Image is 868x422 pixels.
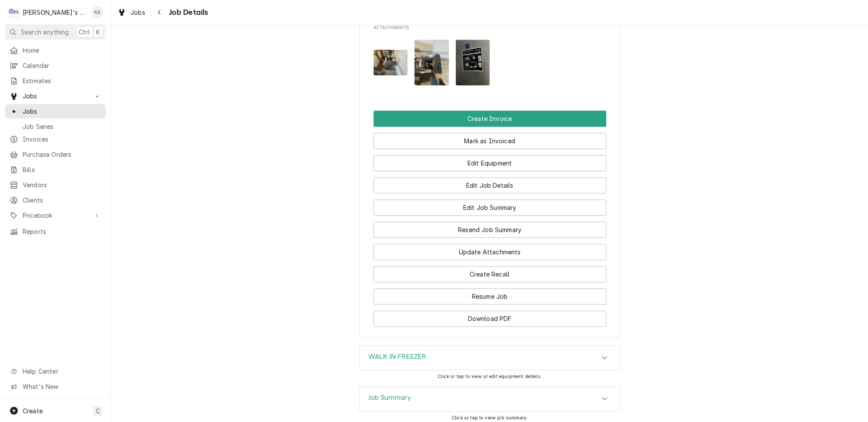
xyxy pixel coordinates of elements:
[23,8,87,17] div: [PERSON_NAME]'s Refrigeration
[23,122,101,131] span: Job Series
[368,394,411,402] h3: Job Summary
[374,244,606,260] button: Update Attachments
[374,177,606,193] button: Edit Job Details
[359,345,620,371] div: WALK IN FREEZER
[451,415,528,421] span: Click or tap to view job summary.
[374,311,606,327] button: Download PDF
[374,282,606,304] div: Button Group Row
[374,111,606,127] div: Button Group Row
[374,111,606,127] button: Create Invoice
[374,260,606,282] div: Button Group Row
[360,346,620,370] div: Accordion Header
[5,208,106,223] a: Go to Pricebook
[374,24,606,92] div: Attachments
[23,196,101,205] span: Clients
[8,6,20,18] div: Clay's Refrigeration's Avatar
[5,132,106,146] a: Invoices
[360,346,620,370] button: Accordion Details Expand Trigger
[374,266,606,282] button: Create Recall
[23,211,88,220] span: Pricebook
[5,224,106,239] a: Reports
[91,6,103,18] div: KA
[23,407,43,415] span: Create
[5,89,106,103] a: Go to Jobs
[23,165,101,174] span: Bills
[374,222,606,238] button: Resend Job Summary
[374,216,606,238] div: Button Group Row
[374,127,606,149] div: Button Group Row
[374,171,606,193] div: Button Group Row
[374,149,606,171] div: Button Group Row
[5,119,106,134] a: Job Series
[359,386,620,412] div: Job Summary
[360,387,620,411] div: Accordion Header
[5,364,106,378] a: Go to Help Center
[374,50,408,75] img: MDzWPEdQRW3UAxrCMP5h
[153,5,167,19] button: Navigate back
[23,91,88,101] span: Jobs
[374,193,606,216] div: Button Group Row
[368,353,426,361] h3: WALK IN FREEZER
[5,162,106,177] a: Bills
[374,133,606,149] button: Mark as Invoiced
[23,135,101,144] span: Invoices
[374,304,606,327] div: Button Group Row
[8,6,20,18] div: C
[360,387,620,411] button: Accordion Details Expand Trigger
[23,107,101,116] span: Jobs
[374,111,606,327] div: Button Group
[374,155,606,171] button: Edit Equipment
[5,74,106,88] a: Estimates
[114,5,149,20] a: Jobs
[23,150,101,159] span: Purchase Orders
[5,43,106,57] a: Home
[437,374,542,379] span: Click or tap to view or edit equipment details.
[374,199,606,216] button: Edit Job Summary
[5,58,106,73] a: Calendar
[167,7,208,18] span: Job Details
[456,40,490,85] img: YCDbjIjnT7ZqEg8p5GgY
[23,227,101,236] span: Reports
[374,288,606,304] button: Resume Job
[414,40,449,85] img: ucTPDSPTRJwdCXVC5aug
[96,406,100,415] span: C
[23,180,101,189] span: Vendors
[91,6,103,18] div: Korey Austin's Avatar
[23,382,100,391] span: What's New
[5,147,106,162] a: Purchase Orders
[21,27,69,37] span: Search anything
[5,24,106,40] button: Search anythingCtrlK
[23,76,101,85] span: Estimates
[374,238,606,260] div: Button Group Row
[23,61,101,70] span: Calendar
[5,379,106,394] a: Go to What's New
[5,193,106,207] a: Clients
[5,104,106,118] a: Jobs
[374,24,606,31] span: Attachments
[5,178,106,192] a: Vendors
[23,367,100,376] span: Help Center
[79,27,90,37] span: Ctrl
[374,33,606,92] span: Attachments
[130,8,145,17] span: Jobs
[23,46,101,55] span: Home
[96,27,100,37] span: K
